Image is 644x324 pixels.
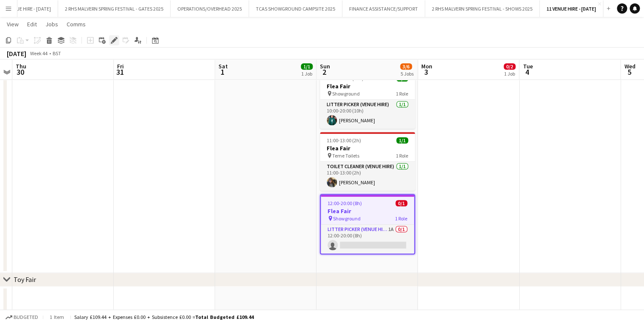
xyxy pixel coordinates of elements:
span: Week 44 [28,50,49,56]
button: Budgeted [4,313,39,322]
h3: Flea Fair [321,207,414,215]
span: 12:00-20:00 (8h) [328,200,362,206]
span: 1 Role [396,90,408,97]
span: 1 Role [396,152,408,159]
span: 0/1 [395,200,407,206]
span: 30 [14,67,26,77]
a: Jobs [42,19,62,30]
div: 1 Job [301,70,312,77]
span: Sat [218,62,228,70]
span: 0/2 [504,63,515,70]
span: Showground [333,215,361,222]
span: Wed [624,62,635,70]
span: Jobs [45,20,58,28]
span: 1/1 [396,137,408,144]
app-job-card: 12:00-20:00 (8h)0/1Flea Fair Showground1 RoleLitter Picker (Venue Hire)1A0/112:00-20:00 (8h) [320,194,415,254]
span: Tue [523,62,532,70]
app-card-role: Litter Picker (Venue Hire)1A0/112:00-20:00 (8h) [321,225,414,254]
a: View [3,19,22,30]
span: 1 [217,67,228,77]
button: 11 VENUE HIRE - [DATE] [540,0,603,17]
span: 1 item [47,314,67,320]
span: Mon [421,62,432,70]
span: 1 Role [395,215,407,222]
button: TCAS SHOWGROUND CAMPSITE 2025 [249,0,342,17]
app-job-card: 11:00-13:00 (2h)1/1Flea Fair Teme Toilets1 RoleToilet Cleaner (Venue Hire)1/111:00-13:00 (2h)[PER... [320,132,415,191]
span: 4 [521,67,532,77]
a: Comms [63,19,89,30]
button: 2 RHS MALVERN SPRING FESTIVAL - SHOWS 2025 [425,0,540,17]
span: Showground [332,90,360,97]
div: 5 Jobs [400,70,414,77]
div: BST [53,50,61,56]
span: 11:00-13:00 (2h) [327,137,361,144]
button: FINANCE ASSISTANCE/SUPPORT [342,0,425,17]
span: 5 [623,67,635,77]
span: Sun [320,62,330,70]
app-card-role: Litter Picker (Venue Hire)1/110:00-20:00 (10h)[PERSON_NAME] [320,100,415,129]
button: 2 RHS MALVERN SPRING FESTIVAL - GATES 2025 [58,0,171,17]
div: Salary £109.44 + Expenses £0.00 + Subsistence £0.00 = [74,314,254,320]
span: 1/1 [301,63,313,70]
span: 3/6 [400,63,412,70]
h3: Flea Fair [320,144,415,152]
h3: Flea Fair [320,82,415,90]
div: Toy Fair [14,275,36,284]
span: Budgeted [14,314,38,320]
span: Teme Toilets [332,152,359,159]
span: View [7,20,19,28]
span: 2 [319,67,330,77]
app-job-card: 10:00-20:00 (10h)1/1Flea Fair Showground1 RoleLitter Picker (Venue Hire)1/110:00-20:00 (10h)[PERS... [320,70,415,129]
span: Fri [117,62,124,70]
div: [DATE] [7,49,26,58]
button: OPERATIONS/OVERHEAD 2025 [171,0,249,17]
span: Thu [16,62,26,70]
span: Comms [67,20,86,28]
span: Total Budgeted £109.44 [195,314,254,320]
span: 3 [420,67,432,77]
div: 1 Job [504,70,515,77]
a: Edit [24,19,40,30]
span: Edit [27,20,37,28]
span: 31 [116,67,124,77]
app-card-role: Toilet Cleaner (Venue Hire)1/111:00-13:00 (2h)[PERSON_NAME] [320,162,415,191]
